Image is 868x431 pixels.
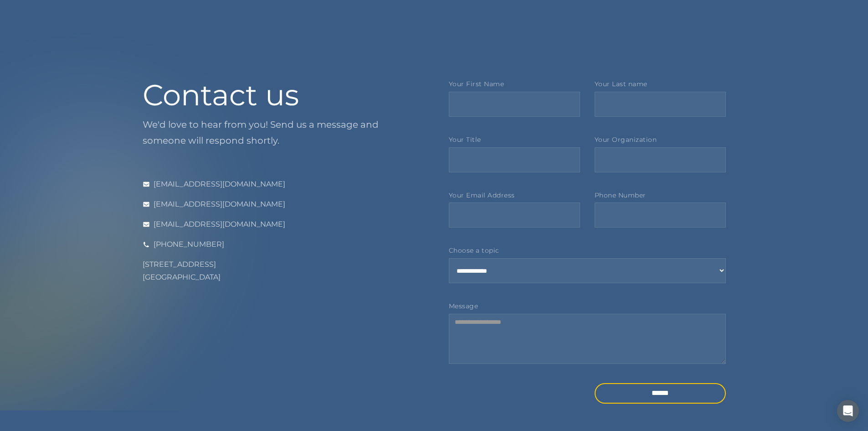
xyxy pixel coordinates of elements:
a: [EMAIL_ADDRESS][DOMAIN_NAME] [143,178,420,191]
div: [EMAIL_ADDRESS][DOMAIN_NAME] [154,218,285,231]
label: Your Email Address [449,192,580,199]
a: [EMAIL_ADDRESS][DOMAIN_NAME] [143,218,420,231]
div: [PHONE_NUMBER] [154,238,224,251]
label: Message [449,302,726,310]
a: [EMAIL_ADDRESS][DOMAIN_NAME] [143,198,420,211]
div: [EMAIL_ADDRESS][DOMAIN_NAME] [154,198,285,211]
label: Phone Number [595,192,726,199]
div: Open Intercom Messenger [837,400,859,422]
div: [EMAIL_ADDRESS][DOMAIN_NAME] [154,178,285,191]
label: Choose a topic [449,247,726,254]
form: Contact Form [449,80,726,404]
a: [PHONE_NUMBER] [143,238,420,251]
label: Your Title [449,136,580,144]
p: We'd love to hear from you! Send us a message and someone will respond shortly. [143,117,420,149]
label: Your Last name [595,80,726,88]
div: [STREET_ADDRESS] [GEOGRAPHIC_DATA] [143,258,420,284]
h1: Contact us [143,80,420,109]
label: Your Organization [595,136,726,144]
label: Your First Name [449,80,580,88]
